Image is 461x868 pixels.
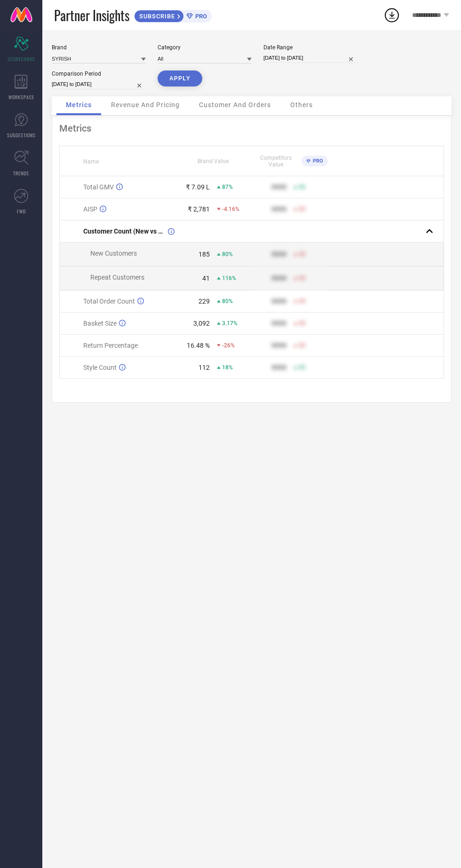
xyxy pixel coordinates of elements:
span: 80% [222,298,233,305]
span: 50 [299,275,305,282]
span: SUBSCRIBE [135,13,177,20]
div: Date Range [263,44,358,51]
span: PRO [310,158,323,164]
span: PRO [193,13,207,20]
div: 9999 [271,183,286,191]
span: -26% [222,342,235,349]
input: Select date range [263,53,358,63]
span: Competitors Value [252,155,299,168]
span: 3.17% [222,320,238,327]
span: 50 [299,298,305,305]
span: -4.16% [222,206,239,212]
span: 116% [222,275,236,282]
div: Brand [52,44,146,51]
span: FWD [17,208,26,215]
span: TRENDS [13,170,29,177]
span: Metrics [66,101,92,109]
span: AISP [83,205,97,213]
span: 18% [222,364,233,371]
span: Basket Size [83,320,117,327]
div: ₹ 7.09 L [186,183,210,191]
span: WORKSPACE [8,94,34,101]
div: 112 [199,364,210,371]
span: Total GMV [83,183,114,191]
div: 9999 [271,297,286,305]
div: ₹ 2,781 [188,205,210,213]
div: 9999 [271,250,286,258]
div: 9999 [271,320,286,327]
span: Total Order Count [83,297,135,305]
div: 9999 [271,205,286,213]
span: 50 [299,320,305,327]
div: Open download list [383,7,400,23]
span: Revenue And Pricing [111,101,180,109]
span: 50 [299,206,305,212]
div: 41 [202,274,210,282]
button: APPLY [158,70,202,86]
span: 50 [299,342,305,349]
input: Select comparison period [52,79,146,89]
span: 50 [299,251,305,258]
div: 3,092 [193,320,210,327]
span: 80% [222,251,233,258]
span: Brand Value [198,158,229,164]
span: New Customers [90,250,137,257]
span: Others [290,101,313,109]
a: SUBSCRIBEPRO [134,8,212,23]
span: 50 [299,364,305,371]
div: Metrics [59,123,444,134]
div: Category [158,44,252,51]
span: Customer Count (New vs Repeat) [83,227,166,235]
div: 185 [199,250,210,258]
span: Return Percentage [83,342,138,349]
span: Repeat Customers [90,274,144,281]
div: 9999 [271,342,286,349]
span: Style Count [83,364,117,371]
span: Name [83,158,99,165]
div: Comparison Period [52,70,146,77]
div: 9999 [271,364,286,371]
div: 229 [199,297,210,305]
span: 50 [299,184,305,190]
span: SCORECARDS [8,55,35,63]
span: SUGGESTIONS [7,132,36,139]
div: 9999 [271,274,286,282]
span: 87% [222,184,233,190]
span: Customer And Orders [199,101,271,109]
div: 16.48 % [187,342,210,349]
span: Partner Insights [54,6,129,25]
